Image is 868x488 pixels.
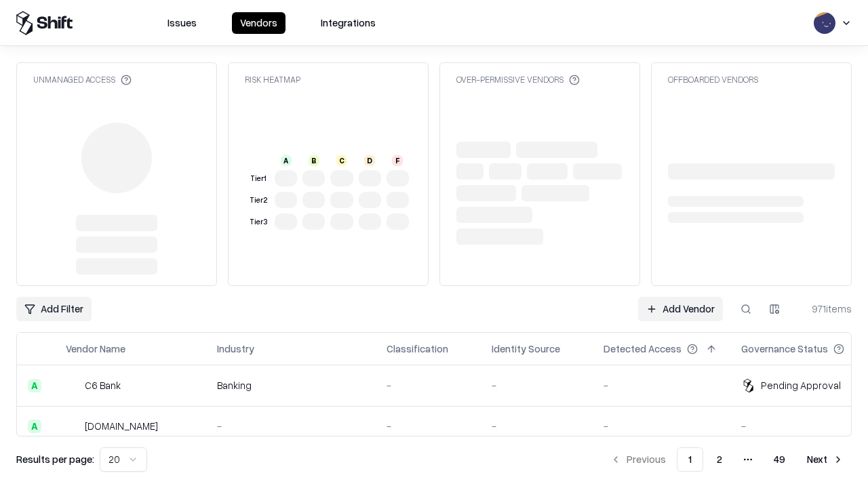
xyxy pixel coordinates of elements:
[33,74,132,85] div: Unmanaged Access
[281,155,292,166] div: A
[677,447,703,472] button: 1
[456,74,580,85] div: Over-Permissive Vendors
[364,155,375,166] div: D
[602,447,852,472] nav: pagination
[248,216,269,228] div: Tier 3
[217,378,365,392] div: Banking
[799,447,852,472] button: Next
[66,379,79,392] img: C6 Bank
[309,155,319,166] div: B
[28,379,41,392] div: A
[28,420,41,433] div: A
[706,447,733,472] button: 2
[313,12,384,34] button: Integrations
[336,155,347,166] div: C
[761,378,841,392] div: Pending Approval
[492,342,560,356] div: Identity Source
[604,342,682,356] div: Detected Access
[387,342,448,356] div: Classification
[604,378,719,392] div: -
[245,74,300,85] div: Risk Heatmap
[741,419,866,433] div: -
[604,419,719,433] div: -
[763,447,796,472] button: 49
[85,378,121,392] div: C6 Bank
[392,155,403,166] div: F
[16,297,92,321] button: Add Filter
[66,342,125,356] div: Vendor Name
[797,302,852,316] div: 971 items
[248,195,269,206] div: Tier 2
[16,452,94,466] p: Results per page:
[638,297,723,321] a: Add Vendor
[741,342,828,356] div: Governance Status
[85,419,158,433] div: [DOMAIN_NAME]
[217,419,365,433] div: -
[492,419,582,433] div: -
[668,74,758,85] div: Offboarded Vendors
[66,420,79,433] img: pathfactory.com
[232,12,285,34] button: Vendors
[217,342,254,356] div: Industry
[387,378,470,392] div: -
[387,419,470,433] div: -
[248,173,269,184] div: Tier 1
[159,12,205,34] button: Issues
[492,378,582,392] div: -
